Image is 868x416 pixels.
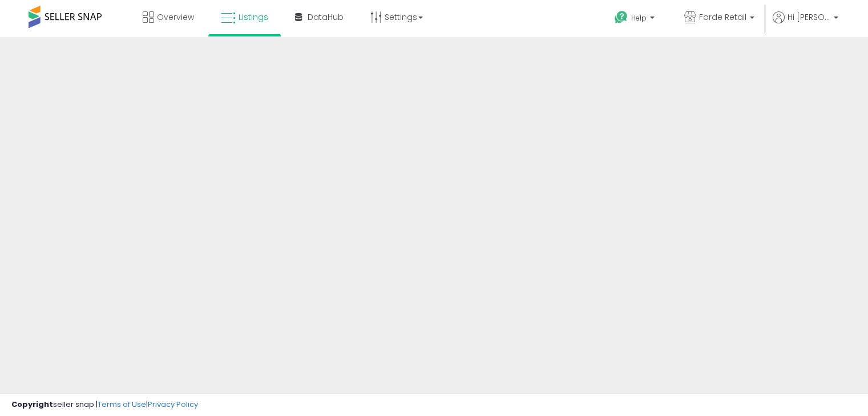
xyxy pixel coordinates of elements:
a: Terms of Use [98,399,146,410]
span: Hi [PERSON_NAME] [788,11,830,23]
a: Help [605,2,666,37]
a: Hi [PERSON_NAME] [773,11,838,37]
a: Privacy Policy [148,399,198,410]
span: Listings [239,11,268,23]
span: DataHub [308,11,344,23]
span: Help [631,13,647,23]
div: seller snap | | [11,399,198,410]
span: Forde Retail [699,11,746,23]
strong: Copyright [11,399,53,410]
i: Get Help [614,10,628,25]
span: Overview [157,11,194,23]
